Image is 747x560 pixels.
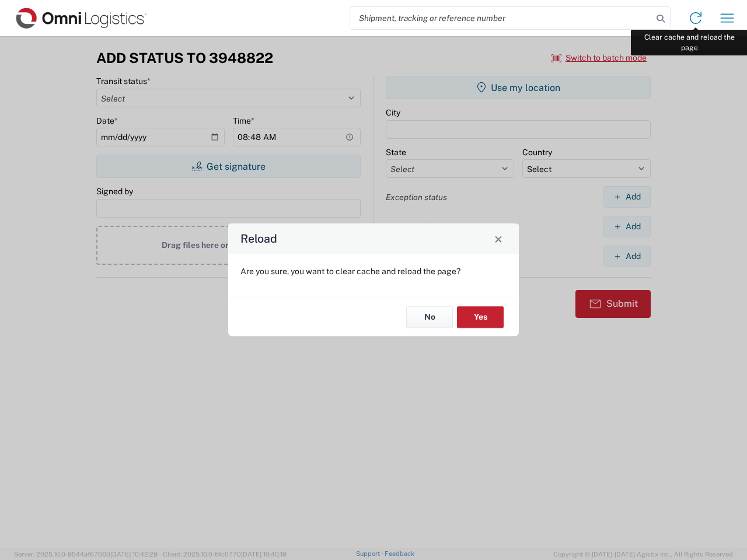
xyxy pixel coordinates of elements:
input: Shipment, tracking or reference number [350,7,652,29]
h4: Reload [240,230,277,247]
button: No [406,306,453,328]
p: Are you sure, you want to clear cache and reload the page? [240,266,507,276]
button: Yes [457,306,504,328]
button: Close [490,230,507,247]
